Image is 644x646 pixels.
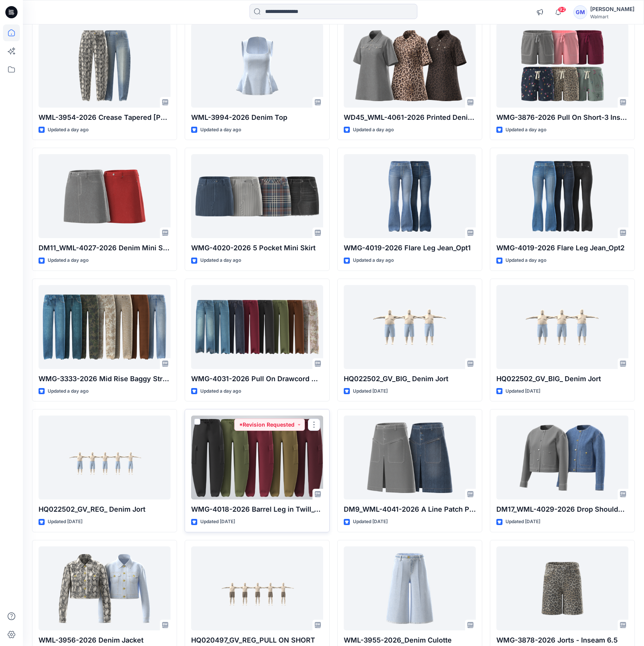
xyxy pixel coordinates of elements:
p: WML-3956-2026 Denim Jacket [39,635,171,646]
a: DM17_WML-4029-2026 Drop Shoulder Denim Lady Jacket [496,416,628,499]
a: HQ022502_GV_REG_ Denim Jort [39,416,171,499]
p: Updated a day ago [506,256,546,264]
a: WMG-4031-2026 Pull On Drawcord Wide Leg_Opt3 [191,285,323,369]
p: DM9_WML-4041-2026 A Line Patch Pckt Midi Skirt [344,504,476,515]
p: WD45_WML-4061-2026 Printed Denim Mini Shirt Dress [344,112,476,123]
p: WMG-3876-2026 Pull On Short-3 Inseam [496,112,628,123]
a: HQ020497_GV_REG_PULL ON SHORT [191,546,323,630]
span: 92 [558,6,566,13]
p: Updated [DATE] [353,387,388,395]
p: Updated a day ago [200,126,241,134]
p: WMG-4019-2026 Flare Leg Jean_Opt2 [496,243,628,253]
a: WMG-4019-2026 Flare Leg Jean_Opt1 [344,154,476,238]
a: WMG-4020-2026 5 Pocket Mini Skirt [191,154,323,238]
p: HQ022502_GV_REG_ Denim Jort [39,504,171,515]
p: Updated [DATE] [200,518,235,526]
p: Updated a day ago [48,387,89,395]
p: Updated a day ago [353,256,394,264]
p: WMG-4031-2026 Pull On Drawcord Wide Leg_Opt3 [191,374,323,384]
p: WML-3955-2026_Denim Culotte [344,635,476,646]
a: WML-3954-2026 Crease Tapered Jean [39,24,171,108]
a: WMG-4018-2026 Barrel Leg in Twill_Opt 2 [191,416,323,499]
p: Updated a day ago [506,126,546,134]
p: WMG-4018-2026 Barrel Leg in Twill_Opt 2 [191,504,323,515]
p: HQ022502_GV_BIG_ Denim Jort [344,374,476,384]
a: DM9_WML-4041-2026 A Line Patch Pckt Midi Skirt [344,416,476,499]
p: Updated a day ago [200,256,241,264]
a: WD45_WML-4061-2026 Printed Denim Mini Shirt Dress [344,24,476,108]
div: GM [573,5,587,19]
p: WMG-3333-2026 Mid Rise Baggy Straight Pant [39,374,171,384]
a: WML-3956-2026 Denim Jacket [39,546,171,630]
a: WML-3994-2026 Denim Top [191,24,323,108]
p: Updated [DATE] [48,518,82,526]
a: WML-3955-2026_Denim Culotte [344,546,476,630]
p: Updated a day ago [48,126,89,134]
p: DM17_WML-4029-2026 Drop Shoulder Denim [DEMOGRAPHIC_DATA] Jacket [496,504,628,515]
p: DM11_WML-4027-2026 Denim Mini Skirt [39,243,171,253]
a: HQ022502_GV_BIG_ Denim Jort [344,285,476,369]
a: HQ022502_GV_BIG_ Denim Jort [496,285,628,369]
p: Updated a day ago [200,387,241,395]
p: WMG-3878-2026 Jorts - Inseam 6.5 [496,635,628,646]
p: Updated a day ago [48,256,89,264]
a: WMG-3876-2026 Pull On Short-3 Inseam [496,24,628,108]
p: HQ022502_GV_BIG_ Denim Jort [496,374,628,384]
p: Updated a day ago [353,126,394,134]
p: WML-3994-2026 Denim Top [191,112,323,123]
div: Walmart [590,14,634,19]
a: WMG-3878-2026 Jorts - Inseam 6.5 [496,546,628,630]
p: Updated [DATE] [353,518,388,526]
p: Updated [DATE] [506,387,540,395]
p: Updated [DATE] [506,518,540,526]
div: [PERSON_NAME] [590,5,634,14]
p: HQ020497_GV_REG_PULL ON SHORT [191,635,323,646]
a: WMG-3333-2026 Mid Rise Baggy Straight Pant [39,285,171,369]
p: WML-3954-2026 Crease Tapered [PERSON_NAME] [39,112,171,123]
a: DM11_WML-4027-2026 Denim Mini Skirt [39,154,171,238]
a: WMG-4019-2026 Flare Leg Jean_Opt2 [496,154,628,238]
p: WMG-4019-2026 Flare Leg Jean_Opt1 [344,243,476,253]
p: WMG-4020-2026 5 Pocket Mini Skirt [191,243,323,253]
